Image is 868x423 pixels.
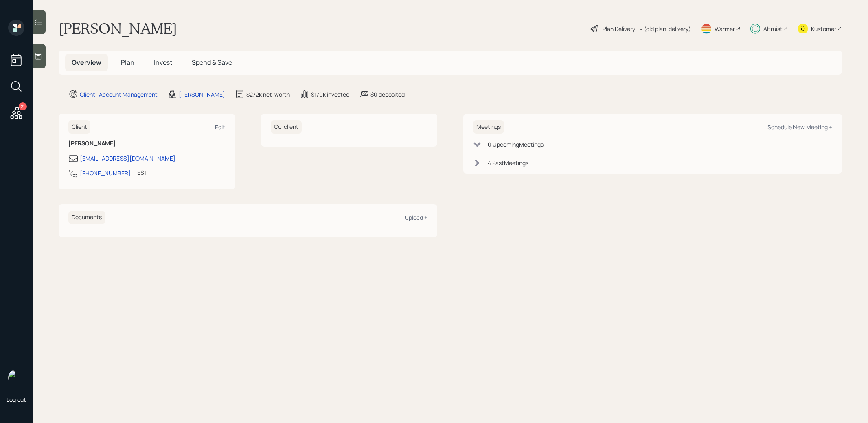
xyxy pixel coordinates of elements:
div: Upload + [405,214,427,221]
div: Schedule New Meeting + [767,123,832,131]
div: Plan Delivery [603,24,635,33]
div: Warmer [715,24,735,33]
h6: Meetings [473,120,504,134]
div: Kustomer [811,24,836,33]
img: treva-nostdahl-headshot.png [8,370,24,386]
div: • (old plan-delivery) [639,24,691,33]
h6: [PERSON_NAME] [68,140,225,147]
div: $0 deposited [370,90,405,99]
div: $272k net-worth [246,90,290,99]
div: [PHONE_NUMBER] [80,169,131,177]
div: 21 [19,102,27,110]
div: EST [137,168,147,177]
span: Plan [121,58,134,67]
h1: [PERSON_NAME] [59,20,177,37]
div: Edit [215,123,225,131]
div: Log out [7,396,26,403]
h6: Documents [68,211,105,224]
div: 4 Past Meeting s [488,159,528,167]
span: Overview [72,58,101,67]
div: Client · Account Management [80,90,158,99]
span: Invest [154,58,172,67]
div: Altruist [763,24,783,33]
div: [EMAIL_ADDRESS][DOMAIN_NAME] [80,154,175,163]
h6: Client [68,120,90,134]
h6: Co-client [271,120,302,134]
div: [PERSON_NAME] [179,90,225,99]
div: 0 Upcoming Meeting s [488,140,544,149]
span: Spend & Save [192,58,232,67]
div: $170k invested [311,90,349,99]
